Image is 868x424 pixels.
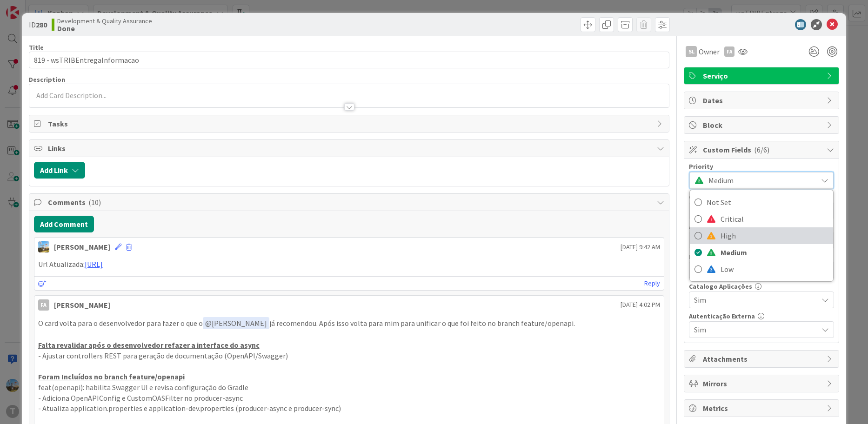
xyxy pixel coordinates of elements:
div: Complexidade [689,194,834,200]
label: Title [29,43,44,52]
button: Add Comment [34,216,94,232]
span: Medium [708,174,813,187]
span: Dates [703,95,822,106]
span: Attachments [703,353,822,364]
p: - Ajustar controllers REST para geração de documentação (OpenAPI/Swagger) [38,351,661,361]
b: 280 [36,20,47,29]
div: [PERSON_NAME] [54,299,110,311]
span: Comments [48,197,653,208]
u: Foram Incluídos no branch feature/openapi [38,372,185,381]
span: [PERSON_NAME] [205,318,267,328]
span: Links [48,143,653,154]
span: High [721,229,828,243]
a: Low [690,261,833,278]
p: O card volta para o desenvolvedor para fazer o que o já recomendou. Após isso volta para mim para... [38,317,661,330]
span: Owner [699,46,720,57]
a: Critical [690,211,833,227]
span: Description [29,75,65,84]
span: ( 6/6 ) [754,145,769,154]
a: Medium [690,244,833,261]
a: High [690,227,833,244]
input: type card name here... [29,52,670,68]
span: Development & Quality Assurance [57,17,152,25]
u: Falta revalidar após o desenvolvedor refazer a interface do async [38,340,260,350]
p: Url Atualizada: [38,259,661,270]
span: Critical [721,212,828,226]
div: Autenticação Externa [689,313,834,319]
span: @ [205,318,212,328]
span: [DATE] 4:02 PM [621,300,660,310]
span: ID [29,19,47,30]
div: [PERSON_NAME] [54,241,110,252]
span: Sim [694,323,813,336]
div: FA [38,299,49,311]
img: DG [38,241,49,252]
p: - Adiciona OpenAPIConfig e CustomOASFilter no producer-async [38,393,661,404]
span: Block [703,119,822,131]
span: Mirrors [703,378,822,389]
div: SL [686,46,697,57]
button: Add Link [34,162,85,179]
span: Serviço [703,70,822,81]
p: - Atualiza application.properties e application-dev.properties (producer-async e producer-sync) [38,403,661,414]
div: Milestone [689,253,834,260]
a: Reply [644,278,660,289]
p: feat(openapi): habilita Swagger UI e revisa configuração do Gradle [38,382,661,393]
div: Priority [689,163,834,170]
div: Area [689,224,834,230]
span: Not Set [707,195,828,209]
span: Metrics [703,403,822,414]
span: [DATE] 9:42 AM [621,242,660,252]
span: Tasks [48,118,653,129]
b: Done [57,25,152,32]
div: FA [724,46,734,57]
span: Custom Fields [703,144,822,155]
span: Low [721,262,828,276]
a: [URL] [85,259,103,269]
div: Catalogo Aplicações [689,283,834,290]
a: Not Set [690,194,833,211]
span: ( 10 ) [88,198,101,207]
span: Medium [721,245,828,259]
span: Sim [694,293,813,306]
